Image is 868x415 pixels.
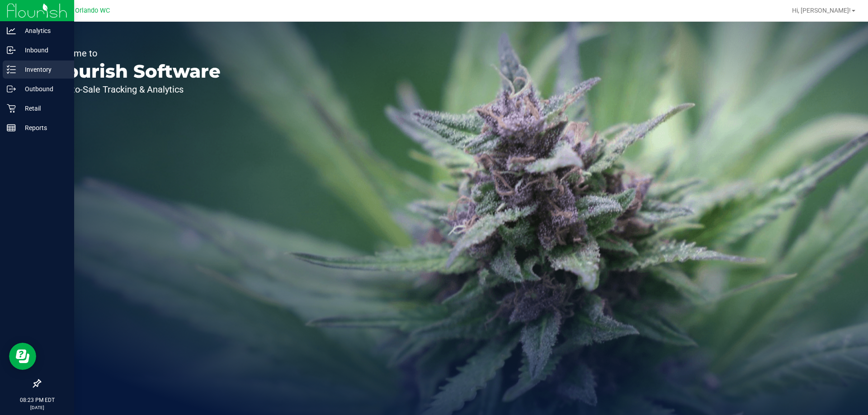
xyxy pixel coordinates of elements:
[16,84,70,94] p: Outbound
[16,25,70,36] p: Analytics
[4,404,70,411] p: [DATE]
[16,122,70,133] p: Reports
[16,64,70,75] p: Inventory
[49,49,221,58] p: Welcome to
[792,7,851,14] span: Hi, [PERSON_NAME]!
[16,103,70,114] p: Retail
[16,45,70,56] p: Inbound
[4,396,70,404] p: 08:23 PM EDT
[7,26,16,35] inline-svg: Analytics
[49,62,221,80] p: Flourish Software
[7,104,16,113] inline-svg: Retail
[75,7,110,14] span: Orlando WC
[9,343,36,370] iframe: Resource center
[7,84,16,93] inline-svg: Outbound
[7,65,16,74] inline-svg: Inventory
[7,123,16,132] inline-svg: Reports
[49,85,221,94] p: Seed-to-Sale Tracking & Analytics
[7,46,16,55] inline-svg: Inbound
